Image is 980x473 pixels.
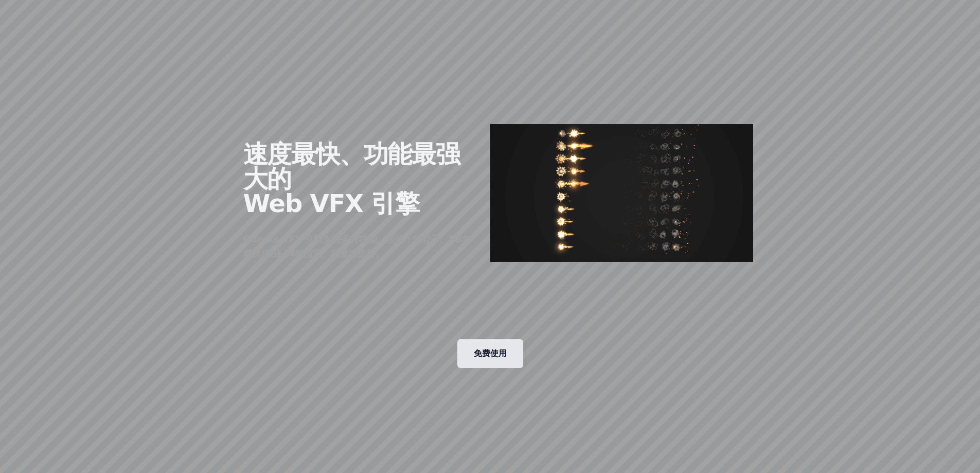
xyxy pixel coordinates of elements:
[243,189,420,218] font: Web VFX 引擎
[243,234,473,259] font: Quarks VFX 引擎支持多种功能，包括：软粒子、PBR/精灵/轨迹/网格渲染、批量渲染等。
[490,124,754,262] img: 三夸克引擎
[474,348,507,358] font: 免费使用
[457,339,523,368] a: 免费使用
[243,139,460,193] font: 速度最快、功能最强大的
